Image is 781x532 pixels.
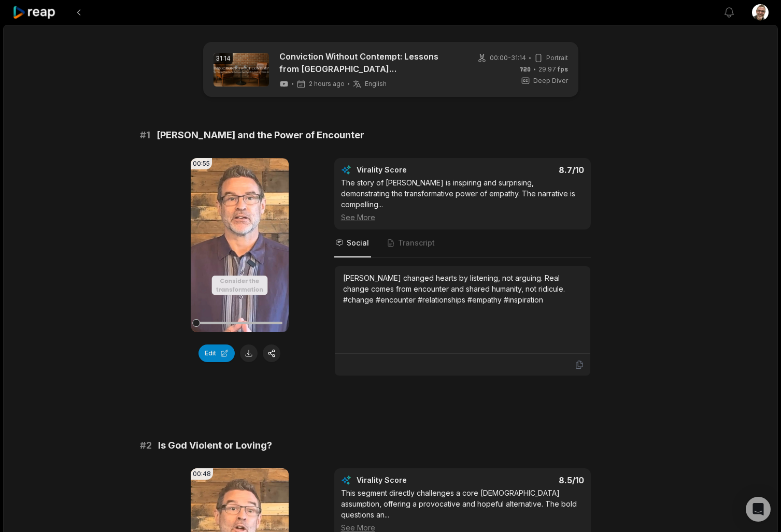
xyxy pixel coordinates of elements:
span: English [365,80,387,88]
video: Your browser does not support mp4 format. [191,158,289,332]
span: Deep Diver [533,76,568,85]
div: 8.5 /10 [473,475,584,485]
span: Is God Violent or Loving? [158,438,272,453]
nav: Tabs [334,229,591,257]
span: Transcript [398,238,435,248]
div: Virality Score [357,165,468,175]
span: # 1 [140,128,150,142]
span: [PERSON_NAME] and the Power of Encounter [157,128,364,142]
div: Open Intercom Messenger [746,497,771,522]
button: Edit [198,344,235,362]
div: See More [341,212,584,223]
span: fps [558,65,568,73]
span: Portrait [546,53,568,63]
span: 2 hours ago [309,80,345,88]
div: The story of [PERSON_NAME] is inspiring and surprising, demonstrating the transformative power of... [341,177,584,223]
div: Virality Score [357,475,468,485]
a: Conviction Without Contempt: Lessons from [GEOGRAPHIC_DATA][PERSON_NAME], a violent [DEMOGRAPHIC_... [279,50,458,75]
span: # 2 [140,438,152,453]
div: 8.7 /10 [473,165,584,175]
span: 00:00 - 31:14 [490,53,526,63]
span: 29.97 [538,65,568,74]
span: Social [347,238,369,248]
div: [PERSON_NAME] changed hearts by listening, not arguing. Real change comes from encounter and shar... [343,272,582,305]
